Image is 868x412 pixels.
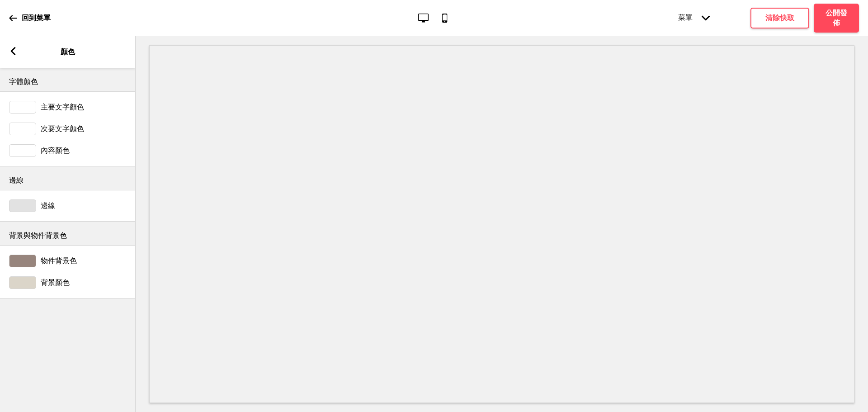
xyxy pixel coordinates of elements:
button: 公開發佈 [814,4,859,33]
p: 回到菜單 [22,13,51,23]
h4: 公開發佈 [823,8,850,28]
h4: 清除快取 [765,13,794,23]
div: 主要文字顏色 [9,101,127,114]
button: 清除快取 [750,8,809,28]
div: 物件背景色 [9,255,127,267]
p: 顏色 [61,47,75,57]
div: 邊線 [9,199,127,212]
span: 次要文字顏色 [41,124,84,134]
p: 邊線 [9,175,127,185]
div: 內容顏色 [9,144,127,157]
span: 邊線 [41,201,55,211]
span: 背景顏色 [41,278,70,288]
span: 主要文字顏色 [41,103,84,112]
p: 字體顏色 [9,77,127,87]
div: 次要文字顏色 [9,123,127,135]
span: 物件背景色 [41,256,77,266]
div: 菜單 [669,4,719,32]
a: 回到菜單 [9,6,51,30]
span: 內容顏色 [41,146,70,156]
div: 背景顏色 [9,276,127,289]
p: 背景與物件背景色 [9,231,127,241]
